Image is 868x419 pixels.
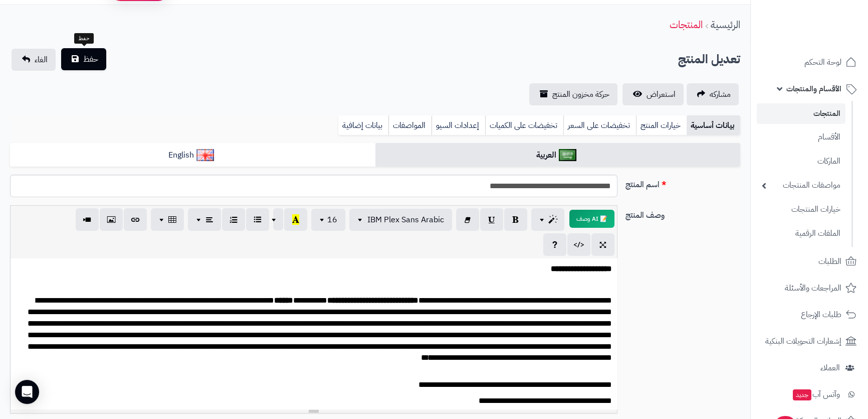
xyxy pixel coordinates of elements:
a: الملفات الرقمية [757,223,845,244]
a: تخفيضات على السعر [563,115,636,135]
span: مشاركه [710,88,731,100]
span: الأقسام والمنتجات [786,82,841,96]
a: طلبات الإرجاع [757,303,862,327]
span: العملاء [820,361,840,375]
a: حركة مخزون المنتج [529,83,617,105]
label: وصف المنتج [621,205,745,221]
a: المواصفات [388,115,431,135]
a: المنتجات [757,103,845,124]
div: حفظ [74,33,94,44]
span: المراجعات والأسئلة [785,281,841,295]
a: English [10,143,375,168]
a: بيانات إضافية [338,115,388,135]
span: وآتس آب [792,387,840,401]
a: استعراض [622,83,684,105]
label: اسم المنتج [621,175,745,191]
a: بيانات أساسية [687,115,740,135]
span: الطلبات [818,254,841,268]
span: حفظ [83,53,98,65]
a: خيارات المنتج [636,115,687,135]
span: حركة مخزون المنتج [552,88,609,100]
img: English [196,149,214,161]
span: استعراض [646,88,676,100]
a: إعدادات السيو [431,115,485,135]
span: 16 [327,214,337,226]
a: الطلبات [757,249,862,273]
img: العربية [559,149,576,161]
a: خيارات المنتجات [757,199,845,220]
a: لوحة التحكم [757,50,862,74]
a: المنتجات [670,17,703,32]
span: إشعارات التحويلات البنكية [765,334,841,348]
a: الماركات [757,151,845,172]
span: لوحة التحكم [804,55,841,69]
button: حفظ [61,48,106,70]
a: المراجعات والأسئلة [757,276,862,300]
h2: تعديل المنتج [678,49,740,70]
span: الغاء [35,54,48,66]
a: العملاء [757,356,862,380]
div: Open Intercom Messenger [15,380,39,404]
a: تخفيضات على الكميات [485,115,563,135]
button: 📝 AI وصف [569,210,614,228]
span: جديد [793,389,811,400]
button: 16 [311,209,345,231]
a: الغاء [12,49,56,71]
a: العربية [375,143,741,168]
a: مواصفات المنتجات [757,175,845,196]
a: مشاركه [687,83,739,105]
a: الرئيسية [711,17,740,32]
a: وآتس آبجديد [757,382,862,406]
a: إشعارات التحويلات البنكية [757,329,862,353]
button: IBM Plex Sans Arabic [349,209,452,231]
img: logo-2.png [800,26,858,47]
span: IBM Plex Sans Arabic [367,214,444,226]
a: الأقسام [757,126,845,148]
span: طلبات الإرجاع [801,308,841,322]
